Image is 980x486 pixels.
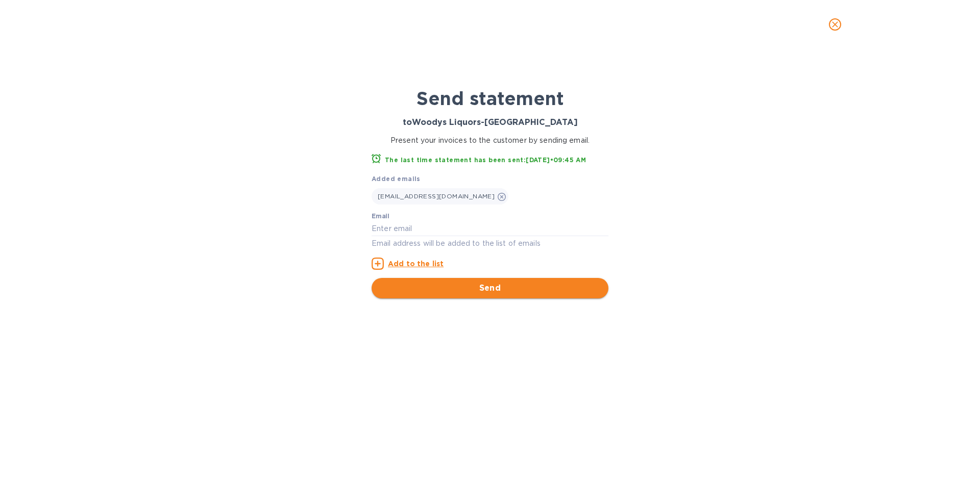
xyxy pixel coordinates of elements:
[372,118,608,127] h3: to Woodys Liquors-[GEOGRAPHIC_DATA]
[372,221,608,236] input: Enter email
[388,260,444,268] u: Add to the list
[380,282,600,294] span: Send
[372,188,508,204] div: [EMAIL_ADDRESS][DOMAIN_NAME]
[416,87,564,110] b: Send statement
[372,238,608,249] p: Email address will be added to the list of emails
[385,156,586,164] b: The last time statement has been sent: [DATE] • 09:45 AM
[372,175,421,183] b: Added emails
[823,12,847,37] button: close
[378,192,495,200] span: [EMAIL_ADDRESS][DOMAIN_NAME]
[372,214,389,220] label: Email
[372,135,608,146] p: Present your invoices to the customer by sending email.
[372,278,608,298] button: Send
